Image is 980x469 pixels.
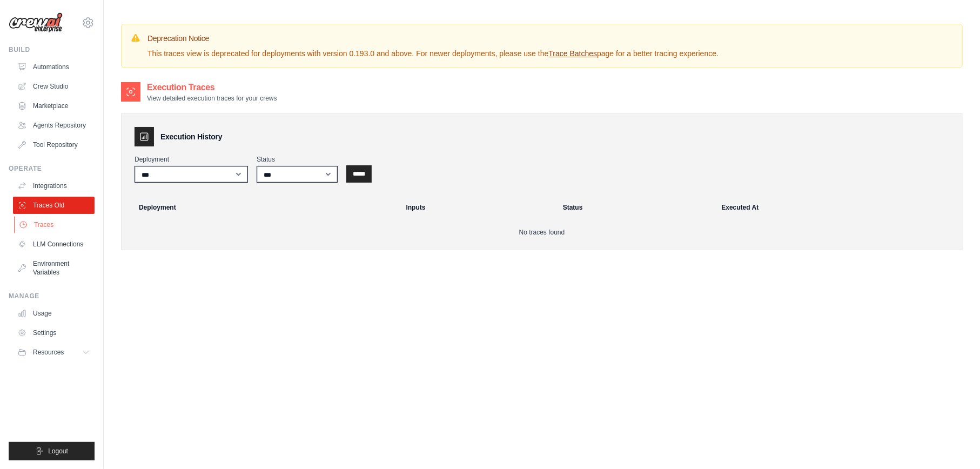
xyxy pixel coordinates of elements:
span: Resources [33,348,64,357]
h3: Deprecation Notice [147,33,719,44]
a: Traces Old [13,197,95,214]
a: Agents Repository [13,117,95,134]
th: Executed At [715,196,958,219]
label: Status [257,155,338,164]
a: Usage [13,305,95,322]
a: Trace Batches [548,49,597,58]
th: Status [556,196,715,219]
div: Manage [9,292,95,300]
p: This traces view is deprecated for deployments with version 0.193.0 and above. For newer deployme... [147,48,719,59]
th: Deployment [126,196,400,219]
p: View detailed execution traces for your crews [147,94,277,103]
img: Logo [9,12,63,33]
div: Operate [9,164,95,173]
button: Resources [13,344,95,361]
a: Traces [14,216,96,233]
a: Integrations [13,177,95,195]
a: Crew Studio [13,78,95,95]
a: Settings [13,324,95,341]
a: LLM Connections [13,236,95,253]
a: Marketplace [13,97,95,115]
h2: Execution Traces [147,81,277,94]
span: Logout [48,447,68,455]
label: Deployment [135,155,248,164]
h3: Execution History [160,131,222,142]
div: Build [9,45,95,54]
a: Tool Repository [13,136,95,153]
button: Logout [9,442,95,460]
a: Automations [13,58,95,76]
th: Inputs [400,196,556,219]
a: Environment Variables [13,255,95,281]
p: No traces found [135,228,949,237]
